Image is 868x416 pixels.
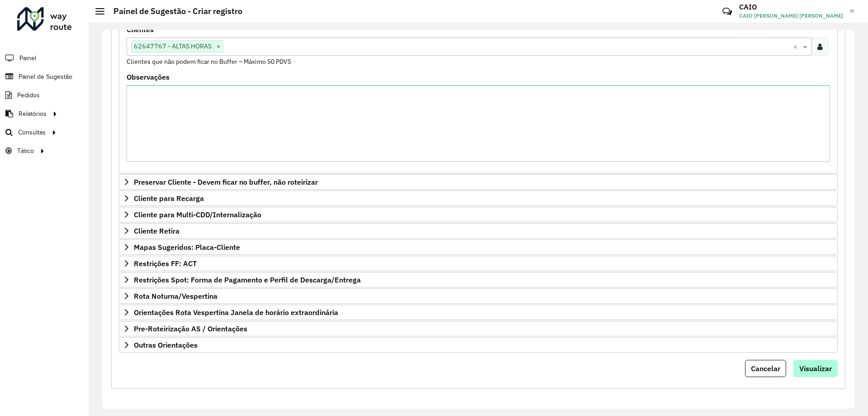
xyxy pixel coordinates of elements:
[745,360,786,377] button: Cancelar
[119,174,838,190] a: Preservar Cliente - Devem ficar no buffer, não roteirizar
[214,41,223,52] span: ×
[739,3,843,11] h3: CAIO
[119,223,838,239] a: Cliente Retira
[119,239,838,255] a: Mapas Sugeridos: Placa-Cliente
[799,364,832,373] span: Visualizar
[127,72,170,82] label: Observações
[119,321,838,336] a: Pre-Roteirização AS / Orientações
[739,12,843,20] span: CAIO [PERSON_NAME] [PERSON_NAME]
[134,292,217,300] span: Rota Noturna/Vespertina
[119,337,838,353] a: Outras Orientações
[751,364,780,373] span: Cancelar
[134,260,197,267] span: Restrições FF: ACT
[134,325,247,332] span: Pre-Roteirização AS / Orientações
[19,72,72,81] span: Painel de Sugestão
[132,41,214,52] span: 62647767 - ALTAS HORAS
[127,57,291,66] small: Clientes que não podem ficar no Buffer – Máximo 50 PDVS
[134,195,204,202] span: Cliente para Recarga
[19,109,47,119] span: Relatórios
[18,128,46,137] span: Consultas
[119,207,838,222] a: Cliente para Multi-CDD/Internalização
[119,22,838,173] div: Priorizar Cliente - Não podem ficar no buffer
[134,211,261,218] span: Cliente para Multi-CDD/Internalização
[134,178,318,186] span: Preservar Cliente - Devem ficar no buffer, não roteirizar
[134,244,240,251] span: Mapas Sugeridos: Placa-Cliente
[104,6,242,16] h2: Painel de Sugestão - Criar registro
[793,41,801,52] span: Clear all
[119,305,838,320] a: Orientações Rota Vespertina Janela de horário extraordinária
[119,272,838,287] a: Restrições Spot: Forma de Pagamento e Perfil de Descarga/Entrega
[134,309,338,316] span: Orientações Rota Vespertina Janela de horário extraordinária
[134,227,179,234] span: Cliente Retira
[17,146,34,156] span: Tático
[793,360,838,377] button: Visualizar
[717,2,737,21] a: Contato Rápido
[19,53,36,63] span: Painel
[119,288,838,304] a: Rota Noturna/Vespertina
[134,341,198,349] span: Outras Orientações
[134,276,361,283] span: Restrições Spot: Forma de Pagamento e Perfil de Descarga/Entrega
[17,91,40,100] span: Pedidos
[119,256,838,271] a: Restrições FF: ACT
[119,191,838,206] a: Cliente para Recarga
